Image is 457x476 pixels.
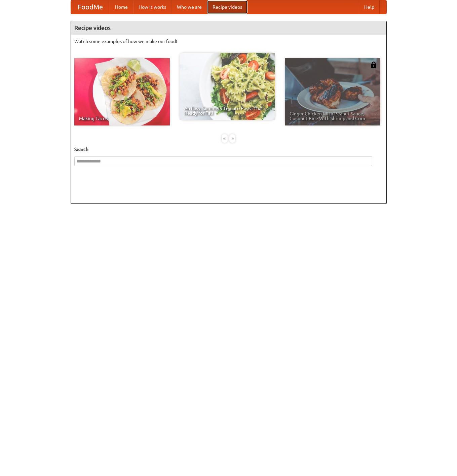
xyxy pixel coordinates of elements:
a: Home [110,0,133,14]
a: An Easy, Summery Tomato Pasta That's Ready for Fall [180,53,275,120]
a: Making Tacos [74,58,170,125]
a: FoodMe [71,0,110,14]
div: « [222,134,228,143]
span: An Easy, Summery Tomato Pasta That's Ready for Fall [184,106,270,115]
span: Making Tacos [79,116,165,121]
h5: Search [74,146,383,153]
img: 483408.png [370,62,377,68]
a: Recipe videos [207,0,247,14]
h4: Recipe videos [71,21,386,35]
a: Who we are [172,0,207,14]
div: » [229,134,235,143]
p: Watch some examples of how we make our food! [74,38,383,45]
a: How it works [133,0,172,14]
a: Help [359,0,380,14]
